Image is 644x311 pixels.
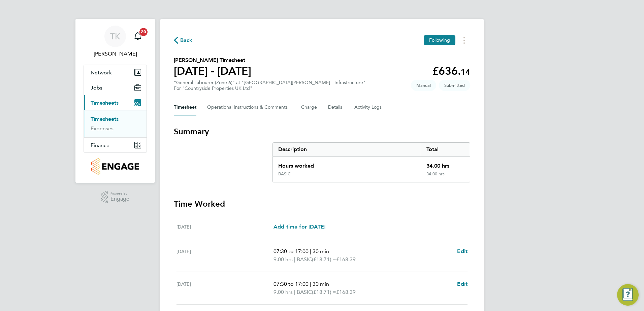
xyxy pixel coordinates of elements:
[174,126,470,137] h3: Summary
[207,99,290,115] button: Operational Instructions & Comments
[139,28,148,36] span: 20
[310,281,311,287] span: |
[91,69,112,76] span: Network
[457,248,468,254] span: Edit
[174,56,251,64] h2: [PERSON_NAME] Timesheet
[312,289,336,295] span: (£18.71) =
[84,65,147,80] button: Network
[461,67,470,77] span: 14
[336,256,356,263] span: £168.39
[328,99,344,115] button: Details
[294,256,295,263] span: |
[297,288,312,296] span: BASIC
[84,138,147,152] button: Finance
[301,99,317,115] button: Charge
[457,281,468,287] span: Edit
[174,85,365,91] div: For "Countryside Properties UK Ltd"
[174,199,470,209] h3: Time Worked
[174,80,365,91] div: "General Labourer (Zone 6)" at "[GEOGRAPHIC_DATA][PERSON_NAME] - Infrastructure"
[75,19,155,183] nav: Main navigation
[273,223,325,231] a: Add time for [DATE]
[310,248,311,254] span: |
[91,125,114,132] a: Expenses
[273,248,309,254] span: 07:30 to 17:00
[439,80,470,91] span: This timesheet is Submitted.
[174,36,193,44] button: Back
[91,158,139,175] img: countryside-properties-logo-retina.png
[84,26,147,58] a: TK[PERSON_NAME]
[313,281,329,287] span: 30 min
[273,289,293,295] span: 9.00 hrs
[411,80,436,91] span: This timesheet was manually created.
[176,280,273,296] div: [DATE]
[421,171,470,182] div: 34.00 hrs
[458,35,470,45] button: Timesheets Menu
[617,284,639,306] button: Engage Resource Center
[176,223,273,231] div: [DATE]
[84,110,147,137] div: Timesheets
[91,142,109,148] span: Finance
[294,289,295,295] span: |
[174,99,196,115] button: Timesheet
[110,32,120,41] span: TK
[313,248,329,254] span: 30 min
[421,143,470,156] div: Total
[424,35,455,45] button: Following
[84,50,147,58] span: Tyler Kelly
[91,116,119,122] a: Timesheets
[336,289,356,295] span: £168.39
[174,64,251,78] h1: [DATE] - [DATE]
[176,247,273,264] div: [DATE]
[457,247,468,255] a: Edit
[429,37,450,43] span: Following
[273,281,309,287] span: 07:30 to 17:00
[421,157,470,171] div: 34.00 hrs
[273,143,421,156] div: Description
[110,196,129,202] span: Engage
[272,142,470,182] div: Summary
[297,255,312,264] span: BASIC
[432,65,470,77] app-decimal: £636.
[278,171,291,177] div: BASIC
[457,280,468,288] a: Edit
[354,99,383,115] button: Activity Logs
[84,95,147,110] button: Timesheets
[91,84,102,91] span: Jobs
[273,157,421,171] div: Hours worked
[110,191,129,197] span: Powered by
[84,80,147,95] button: Jobs
[273,256,293,263] span: 9.00 hrs
[101,191,130,204] a: Powered byEngage
[312,256,336,263] span: (£18.71) =
[84,158,147,175] a: Go to home page
[131,26,144,47] a: 20
[180,36,193,44] span: Back
[273,223,325,230] span: Add time for [DATE]
[91,100,119,106] span: Timesheets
